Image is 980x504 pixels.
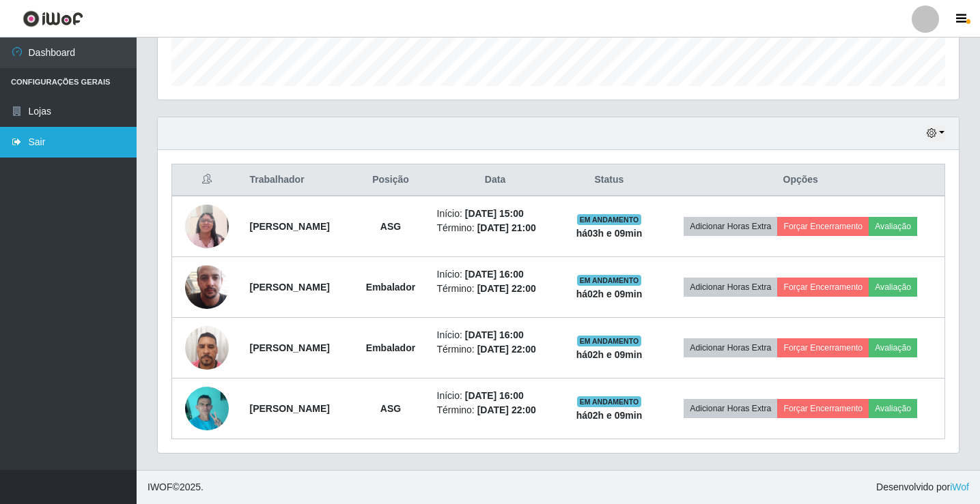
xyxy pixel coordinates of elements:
[684,338,777,357] button: Adicionar Horas Extra
[777,338,869,357] button: Forçar Encerramento
[437,342,554,357] li: Término:
[562,164,657,196] th: Status
[241,164,352,196] th: Trabalhador
[656,164,944,196] th: Opções
[437,207,554,221] li: Início:
[477,222,536,233] time: [DATE] 21:00
[437,267,554,282] li: Início:
[477,404,536,415] time: [DATE] 22:00
[429,164,562,196] th: Data
[185,379,229,437] img: 1699884729750.jpeg
[249,342,329,353] strong: [PERSON_NAME]
[950,481,969,492] a: iWof
[576,349,643,360] strong: há 02 h e 09 min
[684,399,777,418] button: Adicionar Horas Extra
[249,221,329,232] strong: [PERSON_NAME]
[869,278,917,297] button: Avaliação
[380,221,401,232] strong: ASG
[576,288,643,299] strong: há 02 h e 09 min
[437,282,554,296] li: Término:
[185,318,229,376] img: 1735300261799.jpeg
[366,342,415,353] strong: Embalador
[684,278,777,297] button: Adicionar Horas Extra
[577,396,642,407] span: EM ANDAMENTO
[577,214,642,225] span: EM ANDAMENTO
[437,221,554,235] li: Término:
[437,328,554,342] li: Início:
[465,329,524,340] time: [DATE] 16:00
[869,338,917,357] button: Avaliação
[465,390,524,401] time: [DATE] 16:00
[577,275,642,286] span: EM ANDAMENTO
[185,248,229,326] img: 1745843945427.jpeg
[777,217,869,236] button: Forçar Encerramento
[869,399,917,418] button: Avaliação
[777,399,869,418] button: Forçar Encerramento
[465,208,524,219] time: [DATE] 15:00
[249,403,329,414] strong: [PERSON_NAME]
[876,480,969,494] span: Desenvolvido por
[577,336,642,346] span: EM ANDAMENTO
[869,217,917,236] button: Avaliação
[477,283,536,294] time: [DATE] 22:00
[148,481,173,492] span: IWOF
[576,410,643,421] strong: há 02 h e 09 min
[437,389,554,403] li: Início:
[477,344,536,355] time: [DATE] 22:00
[437,403,554,417] li: Término:
[465,269,524,280] time: [DATE] 16:00
[23,10,83,27] img: CoreUI Logo
[576,228,643,239] strong: há 03 h e 09 min
[366,282,415,293] strong: Embalador
[249,282,329,293] strong: [PERSON_NAME]
[185,197,229,255] img: 1734900991405.jpeg
[684,217,777,236] button: Adicionar Horas Extra
[777,278,869,297] button: Forçar Encerramento
[148,480,204,494] span: © 2025 .
[380,403,401,414] strong: ASG
[352,164,428,196] th: Posição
